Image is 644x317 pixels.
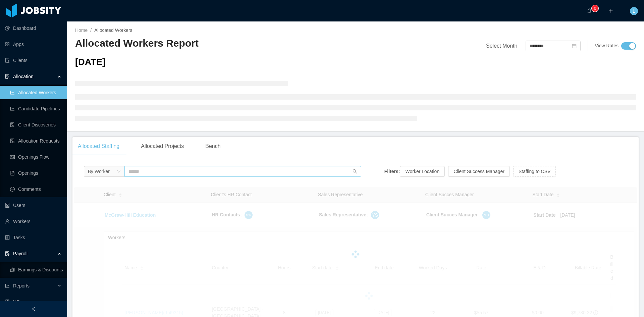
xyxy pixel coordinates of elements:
[10,166,62,180] a: icon: file-textOpenings
[448,166,510,177] button: Client Success Manager
[75,57,105,67] span: [DATE]
[136,137,189,156] div: Allocated Projects
[13,251,28,256] span: Payroll
[13,299,20,305] span: HR
[13,74,34,79] span: Allocation
[13,283,30,288] span: Reports
[200,137,226,156] div: Bench
[88,166,110,176] div: By Worker
[10,118,62,131] a: icon: file-searchClient Discoveries
[5,251,10,256] i: icon: file-protect
[5,283,10,288] i: icon: line-chart
[5,54,62,67] a: icon: auditClients
[90,28,92,33] span: /
[75,28,88,33] a: Home
[5,21,62,35] a: icon: pie-chartDashboard
[633,7,635,15] span: L
[75,37,356,50] h2: Allocated Workers Report
[587,8,592,13] i: icon: bell
[400,166,445,177] button: Worker Location
[5,215,62,228] a: icon: userWorkers
[5,38,62,51] a: icon: appstoreApps
[384,169,400,174] strong: Filters:
[486,43,517,49] span: Select Month
[595,43,619,48] span: View Rates
[10,134,62,148] a: icon: file-doneAllocation Requests
[5,199,62,212] a: icon: robotUsers
[353,169,357,174] i: icon: search
[10,150,62,164] a: icon: idcardOpenings Flow
[72,137,125,156] div: Allocated Staffing
[608,8,613,13] i: icon: plus
[592,5,598,12] sup: 0
[10,86,62,99] a: icon: line-chartAllocated Workers
[117,169,121,174] i: icon: down
[10,263,62,276] a: icon: reconciliationEarnings & Discounts
[10,182,62,196] a: icon: messageComments
[572,44,577,48] i: icon: calendar
[5,231,62,244] a: icon: profileTasks
[94,28,132,33] span: Allocated Workers
[513,166,556,177] button: Staffing to CSV
[5,74,10,79] i: icon: solution
[5,300,10,304] i: icon: book
[10,102,62,115] a: icon: line-chartCandidate Pipelines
